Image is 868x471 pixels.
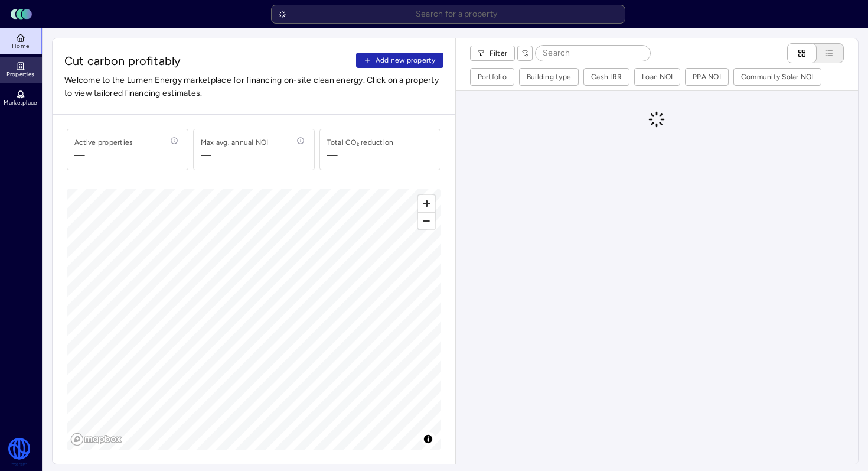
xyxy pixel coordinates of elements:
[734,69,821,85] button: Community Solar NOI
[527,71,571,83] div: Building type
[67,189,441,450] canvas: Map
[418,195,435,212] button: Zoom in
[271,5,625,24] input: Search for a property
[64,74,443,100] span: Welcome to the Lumen Energy marketplace for financing on-site clean energy. Click on a property t...
[693,71,721,83] div: PPA NOI
[478,71,507,83] div: Portfolio
[805,43,844,63] button: List view
[418,213,435,229] span: Zoom out
[201,137,269,148] div: Max avg. annual NOI
[418,212,435,229] button: Zoom out
[536,46,650,61] input: Search
[7,438,31,466] img: Watershed
[327,148,338,163] div: —
[520,69,578,85] button: Building type
[642,71,673,83] div: Loan NOI
[6,71,35,78] span: Properties
[74,137,133,148] div: Active properties
[591,71,622,83] div: Cash IRR
[356,53,443,68] button: Add new property
[74,148,133,163] span: —
[741,71,814,83] div: Community Solar NOI
[421,432,435,446] button: Toggle attribution
[64,53,351,69] span: Cut carbon profitably
[686,69,728,85] button: PPA NOI
[470,46,515,61] button: Filter
[12,43,29,50] span: Home
[471,69,514,85] button: Portfolio
[201,148,269,163] span: —
[490,47,508,59] span: Filter
[584,69,629,85] button: Cash IRR
[70,433,122,446] a: Mapbox logo
[376,54,436,66] span: Add new property
[787,43,817,63] button: Cards view
[4,99,37,106] span: Marketplace
[635,69,680,85] button: Loan NOI
[327,137,394,148] div: Total CO₂ reduction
